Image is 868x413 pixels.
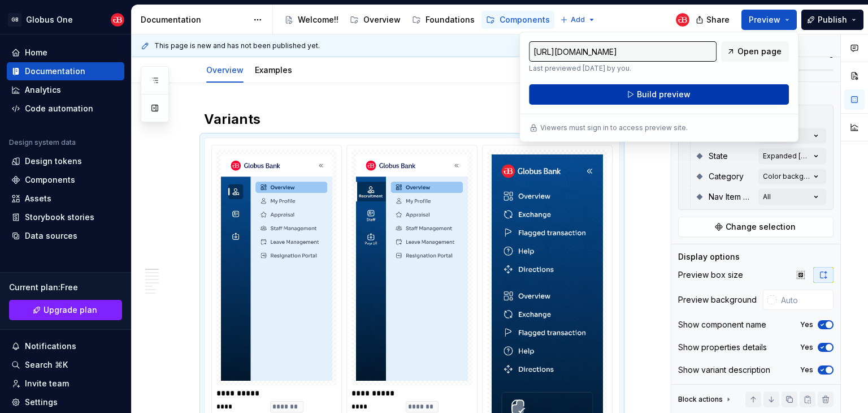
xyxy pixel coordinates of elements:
[9,300,122,320] button: Upgrade plan
[763,152,810,161] div: Expanded [default]
[571,15,585,24] span: Add
[250,58,297,81] div: Examples
[529,84,789,105] button: Build preview
[709,150,728,162] span: State
[637,89,691,100] span: Build preview
[800,320,813,329] label: Yes
[25,66,85,77] div: Documentation
[7,356,124,374] button: Search ⌘K
[726,221,796,233] span: Change selection
[25,103,93,114] div: Code automation
[25,397,58,408] div: Settings
[204,110,620,128] h2: Variants
[7,171,124,189] a: Components
[298,14,338,25] div: Welcome!!
[407,11,479,29] a: Foundations
[557,12,599,28] button: Add
[801,10,863,30] button: Publish
[25,47,47,58] div: Home
[500,14,550,25] div: Components
[25,230,77,242] div: Data sources
[255,65,292,75] a: Examples
[26,14,73,25] div: Globus One
[25,359,68,371] div: Search ⌘K
[7,393,124,411] a: Settings
[111,13,124,27] img: Globus Bank UX Team
[706,14,730,25] span: Share
[749,14,780,25] span: Preview
[7,375,124,393] a: Invite team
[9,138,76,147] div: Design system data
[678,217,834,237] button: Change selection
[690,10,737,30] button: Share
[529,64,717,73] p: Last previewed [DATE] by you.
[7,100,124,118] a: Code automation
[758,189,826,205] button: All
[678,294,757,306] div: Preview background
[758,148,826,164] button: Expanded [default]
[776,290,834,310] input: Auto
[7,227,124,245] a: Data sources
[2,7,129,32] button: GBGlobus OneGlobus Bank UX Team
[25,193,51,204] div: Assets
[678,364,770,376] div: Show variant description
[540,123,688,132] p: Viewers must sign in to access preview site.
[7,208,124,226] a: Storybook stories
[426,14,475,25] div: Foundations
[202,58,248,81] div: Overview
[676,13,689,27] img: Globus Bank UX Team
[678,392,733,407] div: Block actions
[9,282,122,293] div: Current plan : Free
[7,81,124,99] a: Analytics
[345,11,405,29] a: Overview
[7,44,124,62] a: Home
[280,8,554,31] div: Page tree
[763,192,771,201] div: All
[709,191,754,203] span: Nav Item Style
[818,14,847,25] span: Publish
[709,171,744,182] span: Category
[44,304,97,316] span: Upgrade plan
[758,169,826,184] button: Color background
[678,342,767,353] div: Show properties details
[25,341,76,352] div: Notifications
[8,13,21,27] div: GB
[7,152,124,170] a: Design tokens
[678,319,766,330] div: Show component name
[25,174,75,186] div: Components
[678,269,743,281] div: Preview box size
[7,62,124,80] a: Documentation
[7,337,124,355] button: Notifications
[25,212,94,223] div: Storybook stories
[721,41,789,62] a: Open page
[737,46,782,57] span: Open page
[206,65,244,75] a: Overview
[678,251,740,263] div: Display options
[800,343,813,352] label: Yes
[25,378,69,389] div: Invite team
[363,14,401,25] div: Overview
[741,10,797,30] button: Preview
[25,156,82,167] div: Design tokens
[763,172,810,181] div: Color background
[7,190,124,208] a: Assets
[25,84,61,96] div: Analytics
[481,11,554,29] a: Components
[154,41,320,50] span: This page is new and has not been published yet.
[800,365,813,375] label: Yes
[280,11,343,29] a: Welcome!!
[678,395,723,404] div: Block actions
[141,14,248,25] div: Documentation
